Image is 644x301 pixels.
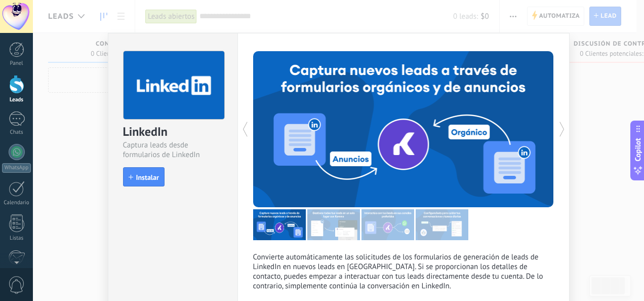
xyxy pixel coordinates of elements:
[307,209,360,240] img: tour_image_e73ef396f3822c9ff11b97f07136e513.png
[2,129,31,136] div: Chats
[124,51,224,120] img: logo_main.png
[416,209,468,240] img: tour_image_b12d75e23d5a7348718e556d0f9d63b7.png
[2,60,31,67] div: Panel
[253,209,306,240] img: tour_image_59eb1d25942752d51c12a78419c5b626.png
[361,209,414,240] img: tour_image_07e8798788140f0d1531f450fb8dbaa5.png
[2,200,31,206] div: Calendario
[2,235,31,242] div: Listas
[2,163,31,173] div: WhatsApp
[2,97,31,103] div: Leads
[136,174,159,181] span: Instalar
[123,140,223,160] div: Captura leads desde formularios de LinkedIn
[123,167,165,186] button: Instalar
[123,124,223,140] div: LinkedIn
[633,138,643,162] span: Copilot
